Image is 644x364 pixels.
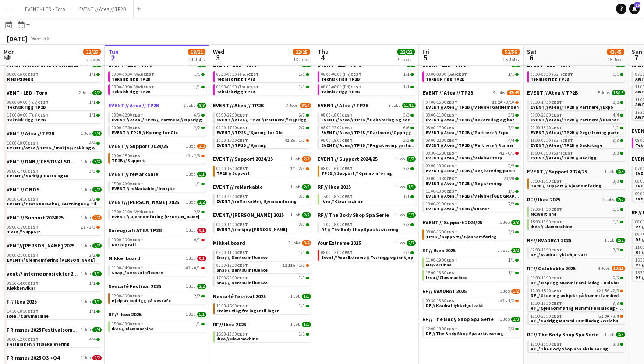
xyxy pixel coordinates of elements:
[613,179,619,184] span: 3/3
[143,84,154,90] span: CEST
[7,72,39,77] span: 08:00-16:00
[426,138,519,148] a: 08:00-22:00CEST4/4EVENT // Atea // TP2B // Partnere // Runner
[213,184,263,190] span: EVENT // reMarkable
[531,151,573,155] span: 18:00-01:00 (Sun)
[216,76,255,82] span: Teknisk rigg TP2B
[7,76,34,82] span: Reisetillegg
[321,142,417,148] span: EVENT // Atea // TP2B // Registrering partnere
[216,71,309,81] a: 08:00-00:00 (Thu)CEST1/1Teknisk rigg TP2B
[237,194,248,199] span: CEST
[321,166,414,176] a: 08:00-16:00CEST3/3TP2B // Support // Gjennomføring
[248,71,259,77] span: CEST
[613,72,619,77] span: 1/1
[426,176,519,186] a: 09:00-19:30CEST20/20EVENT // Atea // TP2B // Registrering
[527,89,625,96] a: EVENT // Atea // TP2B5 Jobs13/13
[7,140,100,150] a: 10:00-18:00CEST4/4EVENT // Atea // TP2B // Innkjøp/Pakking av bil
[92,187,102,192] span: 2/2
[92,159,102,164] span: 3/3
[531,113,562,117] span: 08:00-22:00
[112,125,205,135] a: 10:00-17:00CEST2/2EVENT // TP2B // Kjøring for Ole
[531,178,623,188] a: 08:00-16:00CEST3/3TP2B // Support // Gjennomføring
[213,61,311,102] div: EVENT - LED - Toro2 Jobs2/208:00-00:00 (Thu)CEST1/1Teknisk rigg TP2B08:00-00:00 (Thu)CEST1/1Tekni...
[527,89,578,96] span: EVENT // Atea // TP2B
[216,112,309,122] a: 08:00-22:00CEST6/6EVENT // Atea // TP2B // Partnere // Opprigg
[321,170,392,176] span: TP2B // Support // Gjennomføring
[426,125,519,135] a: 08:00-17:00CEST2/2EVENT // Atea // TP2B // Partnere // Expo
[108,143,168,149] span: EVENT // Support 2024/25
[321,194,414,204] a: 15:00-18:30CEST1/1Ikea // Clawmachine
[216,130,283,135] span: EVENT // TP2B // Kjøring for Ole
[507,90,520,95] span: 42/45
[321,71,414,81] a: 08:00-00:00 (Fri)CEST1/1Teknisk rigg TP2B
[350,84,361,90] span: CEST
[213,155,311,162] a: EVENT // Support 2024/251 Job2/3
[342,125,353,131] span: CEST
[7,173,68,179] span: EVENT // Nedrigg Festningen
[216,138,309,143] div: •
[527,168,625,196] div: EVENT // Support 2024/251 Job3/308:00-16:00CEST3/3TP2B // Support // Gjennomføring
[426,99,519,110] a: 07:00-16:00CEST8I2A•8/10EVENT // Atea // TP2B // Veiviser Gardermoen
[426,126,457,130] span: 08:00-17:00
[321,117,443,123] span: EVENT // Atea // TP2B // Dekorering og backstage oppsett
[216,166,309,171] div: •
[4,89,47,96] span: EVENT - LED - Toro
[112,85,154,89] span: 08:00-00:00 (Wed)
[4,186,102,193] a: EVENT // OBOS1 Job2/2
[108,102,159,109] span: EVENT // Atea // TP2B
[216,85,259,89] span: 08:00-00:00 (Thu)
[629,4,640,14] a: 15
[426,168,522,173] span: EVENT // Atea // TP2B // Registrering partnere
[531,125,623,135] a: 09:00-18:00CEST1/1EVENT // Atea // TP2B // Registrering partnere
[197,103,206,108] span: 8/8
[318,155,416,184] div: EVENT // Support 2024/251 Job3/308:00-16:00CEST3/3TP2B // Support // Gjennomføring
[321,113,353,117] span: 08:00-18:00
[551,125,562,131] span: CEST
[112,130,178,135] span: EVENT // TP2B // Kjøring for Ole
[89,72,96,77] span: 1/1
[216,72,259,77] span: 08:00-00:00 (Thu)
[7,99,100,110] a: 08:00-00:00 (Tue)CEST1/1Teknisk rigg TP2B
[562,71,573,77] span: CEST
[426,117,548,123] span: EVENT // Atea // TP2B // Dekorering og backstage oppsett
[197,144,206,149] span: 2/3
[426,113,457,117] span: 08:00-11:00
[112,186,175,191] span: EVENT // reMarkable // Innkjøp
[89,141,96,145] span: 4/4
[286,103,298,108] span: 3 Jobs
[300,103,311,108] span: 9/10
[504,177,514,181] span: 20/20
[89,100,96,105] span: 1/1
[508,189,514,194] span: 1/1
[446,125,457,131] span: CEST
[7,117,46,123] span: Teknisk rigg TP2B
[7,141,39,145] span: 10:00-18:00
[237,166,248,171] span: CEST
[28,168,39,174] span: CEST
[426,151,519,155] div: •
[290,184,300,190] span: 1 Job
[7,104,46,110] span: Teknisk rigg TP2B
[426,130,509,135] span: EVENT // Atea // TP2B // Partnere // Expo
[108,102,206,143] div: EVENT // Atea // TP2B2 Jobs8/808:00-22:00CEST6/6EVENT // Atea // TP2B // Partnere // Opprigg10:00...
[79,90,91,95] span: 2 Jobs
[531,155,597,161] span: EVENT // Atea // TP2B // Nedrigg
[318,61,416,102] div: EVENT - LED - Toro2 Jobs2/208:00-00:00 (Fri)CEST1/1Teknisk rigg TP2B08:00-00:00 (Fri)CEST1/1Tekni...
[299,138,305,143] span: 1/2
[531,71,623,81] a: 08:00-00:00 (Sun)CEST1/1Teknisk rigg TP2B
[498,100,502,105] span: 2A
[321,166,353,171] span: 08:00-16:00
[112,181,205,191] a: 15:00-20:00CEST1/1EVENT // reMarkable // Innkjøp
[4,158,102,165] a: EVENT // DNB // FESTIVALSOMMER 20251 Job3/3
[407,156,416,162] span: 3/3
[446,188,457,194] span: CEST
[426,151,457,155] span: 08:30-16:30
[531,142,602,148] span: EVENT // Atea // TP2B // Backstage
[318,102,369,109] span: EVENT // Atea // TP2B
[562,138,573,143] span: CEST
[112,153,205,163] a: 09:00-15:00CEST1I•2/3TP2B // Support
[108,102,206,109] a: EVENT // Atea // TP2B2 Jobs8/8
[395,156,405,162] span: 1 Job
[426,163,519,173] a: 09:00-18:00CEST2/2EVENT // Atea // TP2B // Registrering partnere
[7,112,100,122] a: 17:00-00:00 (Tue)CEST1/1Teknisk rigg TP2B
[112,126,143,130] span: 10:00-17:00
